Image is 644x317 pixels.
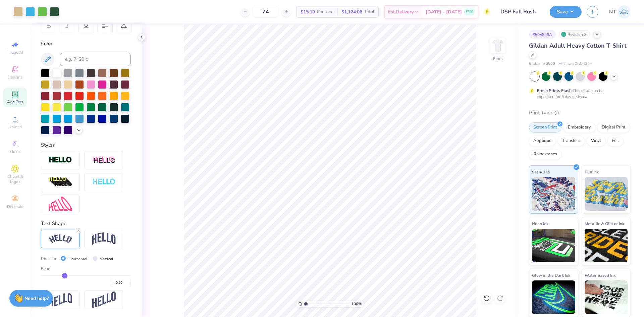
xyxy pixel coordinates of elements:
span: Total [364,8,374,15]
img: Arc [49,234,72,244]
div: Applique [529,136,556,146]
span: Add Text [7,99,23,105]
span: Image AI [7,50,23,55]
span: Gildan Adult Heavy Cotton T-Shirt [529,42,627,50]
input: e.g. 7428 c [60,53,131,66]
span: Bend [41,266,50,272]
div: Color [41,40,131,48]
span: Standard [532,168,550,175]
span: Neon Ink [532,220,548,227]
span: $1,124.06 [341,8,362,15]
span: 100 % [351,301,362,307]
span: Direction [41,256,57,262]
div: Foil [607,136,623,146]
a: NT [609,5,631,18]
img: Water based Ink [585,280,628,314]
span: Minimum Order: 24 + [558,61,592,67]
div: Revision 2 [559,30,590,39]
div: Print Type [529,109,631,117]
img: Nestor Talens [618,5,631,18]
div: # 504849A [529,30,556,39]
span: Puff Ink [585,168,599,175]
span: Greek [10,149,20,154]
div: Styles [41,141,131,149]
img: Shadow [92,156,116,164]
span: [DATE] - [DATE] [426,8,462,15]
span: Water based Ink [585,272,615,279]
img: Glow in the Dark Ink [532,280,575,314]
img: Flag [49,293,72,306]
img: Negative Space [92,178,116,186]
div: Front [493,56,503,62]
span: Gildan [529,61,540,67]
img: Standard [532,177,575,211]
div: Embroidery [563,122,595,133]
button: Save [550,6,582,18]
div: Transfers [558,136,585,146]
span: Decorate [7,204,23,209]
span: Est. Delivery [388,8,414,15]
img: Rise [92,292,116,308]
div: Digital Print [597,122,630,133]
img: Neon Ink [532,229,575,262]
div: Rhinestones [529,149,561,159]
span: Designs [8,74,22,80]
span: Metallic & Glitter Ink [585,220,624,227]
label: Horizontal [68,256,88,262]
img: Puff Ink [585,177,628,211]
strong: Fresh Prints Flash: [537,88,573,93]
strong: Need help? [24,295,49,302]
div: This color can be expedited for 5 day delivery. [537,88,620,100]
span: # G500 [543,61,555,67]
span: $15.19 [301,8,315,15]
span: Upload [8,124,22,129]
div: Text Shape [41,220,131,227]
img: Free Distort [49,197,72,211]
span: FREE [466,9,473,14]
input: Untitled Design [495,5,545,18]
span: Glow in the Dark Ink [532,272,570,279]
label: Vertical [100,256,113,262]
span: NT [609,8,616,16]
div: Screen Print [529,122,561,133]
input: – – [253,6,279,18]
img: Stroke [49,156,72,164]
span: Per Item [317,8,333,15]
img: Arch [92,232,116,245]
img: Front [491,39,504,52]
img: 3d Illusion [49,177,72,188]
img: Metallic & Glitter Ink [585,229,628,262]
div: Vinyl [587,136,605,146]
span: Clipart & logos [3,174,27,184]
